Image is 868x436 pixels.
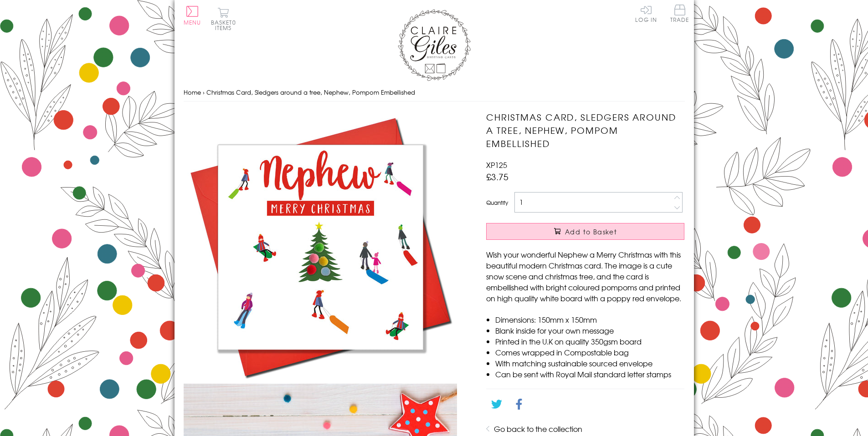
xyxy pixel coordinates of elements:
[206,88,415,96] span: Christmas Card, Sledgers around a tree, Nephew, Pompom Embellished
[184,111,457,384] img: Christmas Card, Sledgers around a tree, Nephew, Pompom Embellished
[486,111,684,150] h1: Christmas Card, Sledgers around a tree, Nephew, Pompom Embellished
[203,88,205,96] span: ›
[486,159,507,170] span: XP125
[215,18,236,32] span: 0 items
[635,5,657,22] a: Log In
[211,7,236,30] button: Basket0 items
[486,249,684,304] p: Wish your wonderful Nephew a Merry Christmas with this beautiful modern Christmas card. The image...
[494,423,582,434] a: Go back to the collection
[565,227,617,236] span: Add to Basket
[398,9,471,81] img: Claire Giles Greetings Cards
[184,18,201,26] span: Menu
[495,336,684,347] li: Printed in the U.K on quality 350gsm board
[495,314,684,325] li: Dimensions: 150mm x 150mm
[495,369,684,380] li: Can be sent with Royal Mail standard letter stamps
[495,325,684,336] li: Blank inside for your own message
[184,88,201,96] a: Home
[495,358,684,369] li: With matching sustainable sourced envelope
[486,170,508,183] span: £3.75
[486,198,508,207] label: Quantity
[486,223,684,240] button: Add to Basket
[184,83,685,102] nav: breadcrumbs
[670,5,689,24] a: Trade
[495,347,684,358] li: Comes wrapped in Compostable bag
[184,6,201,25] button: Menu
[670,5,689,22] span: Trade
